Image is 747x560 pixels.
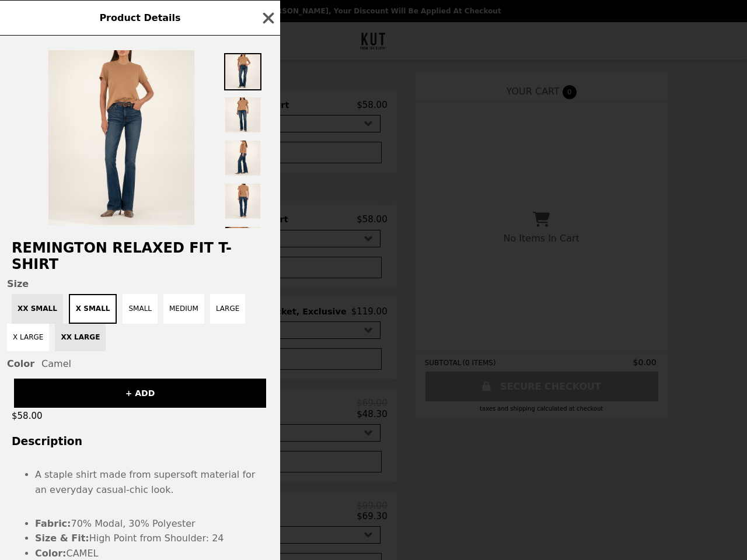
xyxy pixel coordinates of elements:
button: X LARGE [7,324,49,351]
strong: Size & Fit: [35,533,89,544]
img: Thumbnail 5 [224,226,261,263]
button: SMALL [123,294,158,324]
strong: Fabric: [35,518,71,529]
li: High Point from Shoulder: 24 [35,531,268,546]
span: Color [7,358,34,369]
button: LARGE [210,294,245,324]
div: Camel [7,358,273,369]
img: X SMALL / Camel [48,50,194,225]
button: X SMALL [69,294,117,324]
img: Thumbnail 3 [224,139,261,177]
strong: Color: [35,548,67,559]
span: Size [7,278,273,289]
img: Thumbnail 2 [224,96,261,134]
span: Product Details [99,12,180,23]
li: A staple shirt made from supersoft material for an everyday casual-chic look. [35,467,268,497]
img: Thumbnail 4 [224,183,261,220]
li: 70% Modal, 30% Polyester [35,516,268,531]
img: Thumbnail 1 [224,53,261,90]
button: + ADD [14,379,266,408]
button: MEDIUM [163,294,204,324]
